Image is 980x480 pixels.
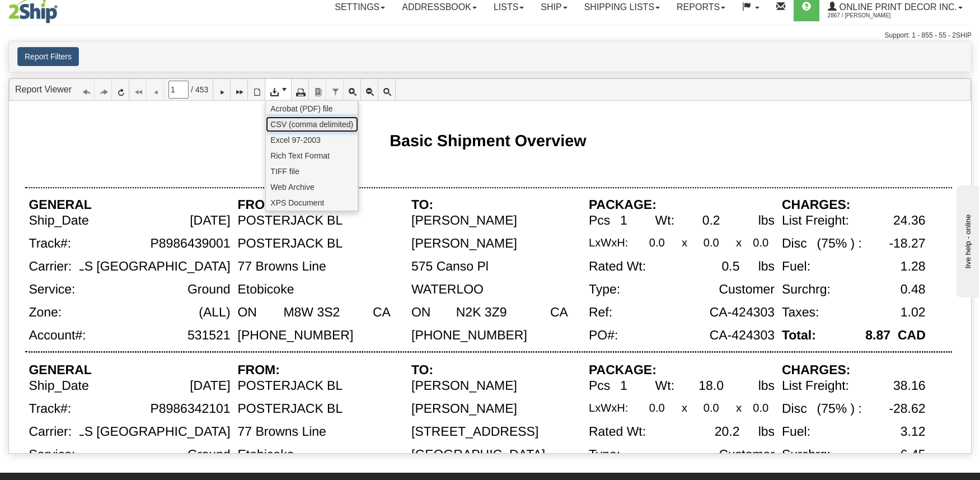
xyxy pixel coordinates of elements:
[292,79,309,100] a: Print
[655,379,674,394] div: Wt:
[758,213,775,228] div: lbs
[187,328,231,343] div: 531521
[266,132,358,148] a: Excel 97-2003
[620,379,627,394] div: 1
[265,79,292,100] a: Export
[270,134,321,146] span: Excel 97-2003
[112,79,129,100] a: Refresh
[782,305,819,320] div: Taxes:
[238,379,343,394] div: POSTERJACK BL
[411,305,430,320] div: ON
[758,425,775,440] div: lbs
[266,195,358,211] a: XPS Document
[889,236,925,251] div: -18.27
[782,425,810,440] div: Fuel:
[782,364,851,378] div: CHARGES:
[17,47,79,66] button: Report Filters
[411,236,517,251] div: [PERSON_NAME]
[589,198,657,212] div: PACKAGE:
[704,402,719,414] div: 0.0
[715,425,740,440] div: 20.2
[411,448,545,463] div: [GEOGRAPHIC_DATA]
[266,101,358,116] a: Acrobat (PDF) file
[195,84,208,95] span: 453
[758,379,775,394] div: lbs
[270,150,330,161] span: Rich Text Format
[655,213,674,228] div: Wt:
[456,305,507,320] div: N2K 3Z9
[589,364,657,378] div: PACKAGE:
[266,164,358,179] a: TIFF file
[199,305,230,320] div: (ALL)
[411,259,489,274] div: 575 Canso Pl
[589,236,628,249] div: LxWxH:
[828,10,912,21] span: 2867 / [PERSON_NAME]
[954,183,979,297] iframe: chat widget
[238,213,343,228] div: POSTERJACK BL
[901,282,926,297] div: 0.48
[865,328,890,343] div: 8.87
[344,79,361,100] a: Zoom In
[736,402,742,414] div: x
[266,116,358,132] a: CSV (comma delimited)
[283,305,340,320] div: M8W 3S2
[649,402,665,414] div: 0.0
[782,259,810,274] div: Fuel:
[378,79,396,100] a: Toggle FullPage/PageWidth
[901,425,926,440] div: 3.12
[898,328,926,343] div: CAD
[411,213,517,228] div: [PERSON_NAME]
[589,425,646,440] div: Rated Wt:
[782,402,807,417] div: Disc
[589,305,612,320] div: Ref:
[238,402,343,417] div: POSTERJACK BL
[361,79,378,100] a: Zoom Out
[889,402,925,417] div: -28.62
[29,236,71,251] div: Track#:
[29,402,71,417] div: Track#:
[190,379,230,394] div: [DATE]
[238,448,294,463] div: Etobicoke
[187,448,231,463] div: Ground
[411,328,527,343] div: [PHONE_NUMBER]
[704,236,719,249] div: 0.0
[29,259,72,274] div: Carrier:
[266,179,358,195] a: Web Archive
[29,305,62,320] div: Zone:
[698,379,724,394] div: 18.0
[589,402,628,414] div: LxWxH:
[753,236,768,249] div: 0.0
[8,31,972,40] div: Support: 1 - 855 - 55 - 2SHIP
[817,402,862,417] div: (75% ) :
[620,213,627,228] div: 1
[782,448,831,463] div: Surchrg:
[231,79,248,100] a: Last Page
[719,282,775,297] div: Customer
[373,305,391,320] div: CA
[893,379,926,394] div: 38.16
[589,328,618,343] div: PO#:
[722,259,740,274] div: 0.5
[238,198,280,212] div: FROM:
[270,181,314,193] span: Web Archive
[67,425,231,440] div: GLS [GEOGRAPHIC_DATA]
[29,379,88,394] div: Ship_Date
[187,282,231,297] div: Ground
[411,425,538,440] div: [STREET_ADDRESS]
[736,236,742,249] div: x
[190,213,230,228] div: [DATE]
[15,85,72,94] a: Report Viewer
[758,259,775,274] div: lbs
[817,236,862,251] div: (75% ) :
[782,328,816,343] div: Total:
[753,402,768,414] div: 0.0
[411,402,517,417] div: [PERSON_NAME]
[238,236,343,251] div: POSTERJACK BL
[238,425,326,440] div: 77 Browns Line
[8,10,104,18] div: live help - online
[29,364,91,378] div: GENERAL
[589,282,620,297] div: Type:
[702,213,720,228] div: 0.2
[29,328,86,343] div: Account#:
[270,197,324,208] span: XPS Document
